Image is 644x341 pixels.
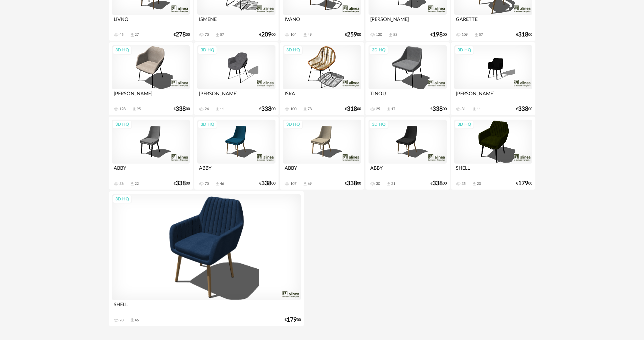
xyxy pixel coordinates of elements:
[112,300,301,314] div: SHELL
[119,318,124,323] div: 78
[135,181,139,186] div: 22
[261,32,271,37] span: 209
[283,164,361,177] div: ABBY
[432,107,443,112] span: 338
[451,117,535,190] a: 3D HQ SHELL 35 Download icon 20 €17900
[220,181,224,186] div: 46
[112,46,132,54] div: 3D HQ
[119,107,126,112] div: 128
[287,318,297,322] span: 179
[462,32,468,37] div: 109
[345,32,361,37] div: € 00
[259,181,275,186] div: € 00
[518,32,528,37] span: 318
[303,181,308,186] span: Download icon
[347,107,357,112] span: 318
[220,32,224,37] div: 57
[109,117,193,190] a: 3D HQ ABBY 36 Download icon 22 €33800
[516,107,532,112] div: € 00
[283,120,303,129] div: 3D HQ
[205,32,209,37] div: 70
[516,32,532,37] div: € 00
[174,181,190,186] div: € 00
[197,164,275,177] div: ABBY
[130,181,135,186] span: Download icon
[516,181,532,186] div: € 00
[109,42,193,115] a: 3D HQ [PERSON_NAME] 128 Download icon 95 €33800
[369,89,446,103] div: TINOU
[132,107,137,112] span: Download icon
[376,32,382,37] div: 120
[369,15,446,28] div: [PERSON_NAME]
[345,181,361,186] div: € 00
[462,181,466,186] div: 35
[176,181,186,186] span: 338
[376,181,380,186] div: 30
[454,15,532,28] div: GARETTE
[215,181,220,186] span: Download icon
[283,15,361,28] div: IVANO
[290,32,296,37] div: 104
[474,32,479,38] span: Download icon
[430,32,447,37] div: € 00
[430,181,447,186] div: € 00
[198,46,217,54] div: 3D HQ
[283,89,361,103] div: ISRA
[462,107,466,112] div: 31
[194,117,278,190] a: 3D HQ ABBY 70 Download icon 46 €33800
[290,181,296,186] div: 107
[174,32,190,37] div: € 00
[454,89,532,103] div: [PERSON_NAME]
[261,107,271,112] span: 338
[280,117,364,190] a: 3D HQ ABBY 107 Download icon 69 €33800
[198,120,217,129] div: 3D HQ
[112,120,132,129] div: 3D HQ
[369,164,446,177] div: ABBY
[432,32,443,37] span: 198
[112,89,190,103] div: [PERSON_NAME]
[220,107,224,112] div: 11
[285,318,301,322] div: € 00
[259,32,275,37] div: € 00
[119,181,124,186] div: 36
[194,42,278,115] a: 3D HQ [PERSON_NAME] 24 Download icon 11 €33800
[197,15,275,28] div: ISMENE
[391,181,395,186] div: 21
[261,181,271,186] span: 338
[365,117,449,190] a: 3D HQ ABBY 30 Download icon 21 €33800
[369,46,388,54] div: 3D HQ
[130,32,135,38] span: Download icon
[430,107,447,112] div: € 00
[472,181,477,186] span: Download icon
[376,107,380,112] div: 25
[391,107,395,112] div: 17
[308,107,312,112] div: 78
[454,164,532,177] div: SHELL
[215,32,220,38] span: Download icon
[205,107,209,112] div: 24
[345,107,361,112] div: € 00
[518,107,528,112] span: 338
[472,107,477,112] span: Download icon
[303,107,308,112] span: Download icon
[259,107,275,112] div: € 00
[119,32,124,37] div: 45
[518,181,528,186] span: 179
[454,46,474,54] div: 3D HQ
[308,32,312,37] div: 49
[174,107,190,112] div: € 00
[205,181,209,186] div: 70
[137,107,141,112] div: 95
[283,46,303,54] div: 3D HQ
[477,107,481,112] div: 11
[112,15,190,28] div: LIVNO
[176,107,186,112] span: 338
[112,164,190,177] div: ABBY
[135,318,139,323] div: 46
[109,191,304,326] a: 3D HQ SHELL 78 Download icon 46 €17900
[369,120,388,129] div: 3D HQ
[290,107,296,112] div: 100
[386,107,391,112] span: Download icon
[477,181,481,186] div: 20
[451,42,535,115] a: 3D HQ [PERSON_NAME] 31 Download icon 11 €33800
